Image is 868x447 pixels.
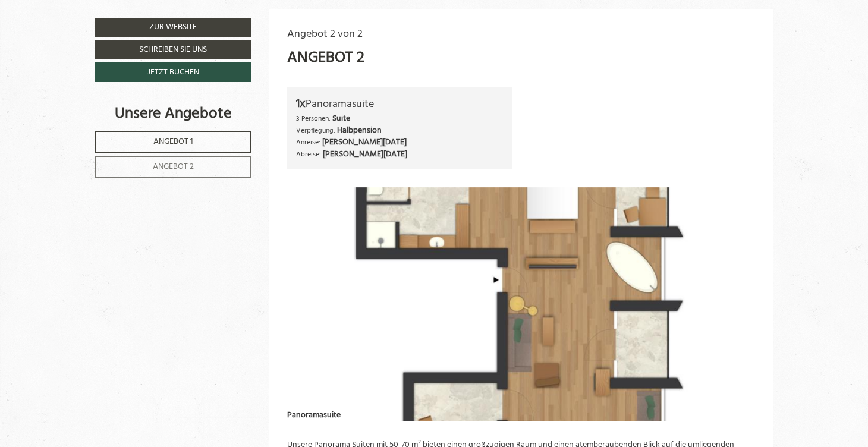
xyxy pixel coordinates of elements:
a: Jetzt buchen [95,62,251,82]
button: Previous [308,289,320,319]
small: Verpflegung: [296,125,335,136]
small: Abreise: [296,149,321,160]
div: Guten Tag, wie können wir Ihnen helfen? [9,32,169,64]
div: [PERSON_NAME], danke für Angebot, wie Sie sicher wissen, wir hatten unseren letzten Urlaub eine P... [166,67,460,134]
b: 1x [296,95,306,114]
span: Angebot 2 von 2 [287,26,363,43]
b: Suite [332,112,350,125]
div: [DATE] [215,9,253,27]
small: 11:11 [18,207,296,215]
img: image [287,187,756,421]
b: [PERSON_NAME][DATE] [322,136,407,149]
div: Sie [172,69,451,77]
a: Schreiben Sie uns [95,40,251,59]
div: Panoramasuite [287,401,358,421]
small: 07:55 [18,54,163,61]
button: Next [722,289,734,319]
b: [PERSON_NAME][DATE] [323,147,407,161]
a: Zur Website [95,18,251,37]
div: Berghotel Ratschings [18,140,296,148]
div: Angebot 2 [287,47,364,69]
div: Berghotel Ratschings [18,34,163,42]
button: Senden [404,314,468,334]
span: Angebot 2 [153,160,194,174]
small: 3 Personen: [296,113,331,124]
small: 07:56 [172,125,451,132]
span: Angebot 1 [153,135,193,149]
div: Unsere Angebote [95,103,251,125]
b: Halbpension [337,124,382,137]
small: Anreise: [296,137,320,148]
div: Ja sehr gerne, habe Ihnen soeben das Angebot für eine Panoramasuite mit eigenem Zimmer für den So... [9,137,302,217]
div: Panoramasuite [296,96,504,113]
